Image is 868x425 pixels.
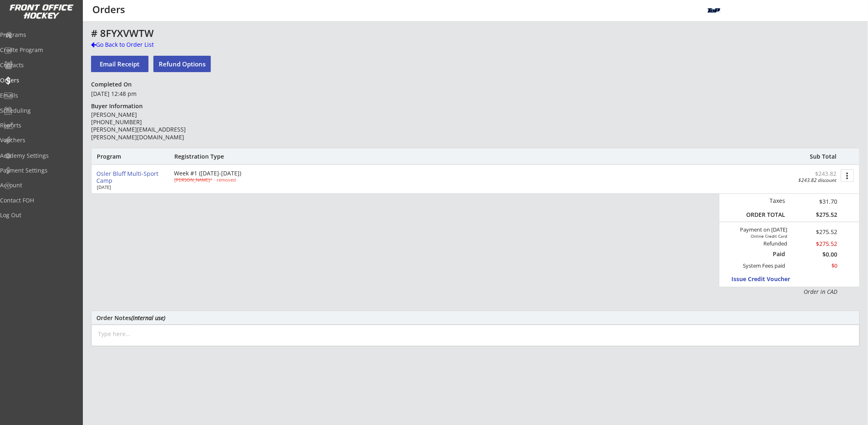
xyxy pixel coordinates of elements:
[174,177,266,182] div: * - removed
[741,241,788,247] div: Refunded
[748,250,786,258] div: Paid
[743,197,786,205] div: Taxes
[97,185,162,189] div: [DATE]
[722,227,788,233] div: Payment on [DATE]
[174,153,268,160] div: Registration Type
[153,56,211,72] button: Refund Options
[791,262,838,269] div: $0
[91,41,176,49] div: Go Back to Order List
[736,262,786,269] div: System Fees paid
[91,28,484,38] div: # 8FYXVWTW
[786,178,837,184] div: HalfDayOBSC
[791,252,838,257] div: $0.00
[791,197,838,206] div: $31.70
[798,241,838,247] div: $275.52
[174,177,266,183] div: Refunded
[91,90,210,98] div: [DATE] 12:48 pm
[96,170,167,184] div: Osler Bluff Multi-Sport Camp
[743,288,838,296] div: Order in CAD
[131,314,165,322] em: (internal use)
[786,178,837,183] div: $243.82 discount
[97,153,141,160] div: Program
[801,153,837,160] div: Sub Total
[741,234,788,239] div: Online Credit Card
[791,211,838,218] div: $275.52
[91,102,146,110] div: Buyer Information
[798,229,838,235] div: $275.52
[91,56,148,72] button: Email Receipt
[174,170,268,176] div: Week #1 ([DATE]-[DATE])
[743,211,786,218] div: ORDER TOTAL
[732,274,808,285] button: Issue Credit Voucher
[786,170,837,177] div: $243.82
[96,315,854,321] div: Order Notes
[91,81,135,88] div: Completed On
[91,111,210,141] div: [PERSON_NAME] [PHONE_NUMBER] [PERSON_NAME][EMAIL_ADDRESS][PERSON_NAME][DOMAIN_NAME]
[174,177,210,183] s: [PERSON_NAME]
[841,169,854,182] button: more_vert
